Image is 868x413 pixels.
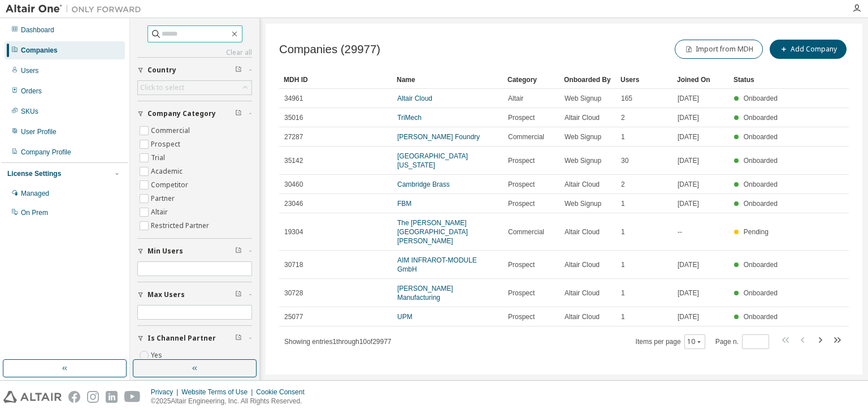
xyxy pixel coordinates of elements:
span: 1 [621,289,625,298]
a: [GEOGRAPHIC_DATA][US_STATE] [397,152,468,169]
span: [DATE] [678,312,699,321]
span: 165 [621,94,632,103]
a: [PERSON_NAME] Foundry [397,133,480,141]
button: Add Company [770,40,847,59]
a: FBM [397,200,411,208]
span: Is Channel Partner [147,334,216,343]
div: Category [507,71,555,89]
span: 35016 [284,113,303,122]
span: 1 [621,132,625,141]
span: Prospect [508,289,535,298]
span: Commercial [508,132,544,141]
span: -- [678,227,682,236]
span: Page n. [715,334,769,349]
button: 10 [687,337,702,346]
div: User Profile [21,127,57,136]
span: [DATE] [678,132,699,141]
div: MDH ID [284,71,388,89]
span: Prospect [508,113,535,122]
span: Onboarded [744,157,778,165]
span: Web Signup [565,94,601,103]
div: SKUs [21,107,38,116]
span: [DATE] [678,180,699,189]
span: Clear filter [235,334,242,343]
span: Pending [744,228,769,236]
a: Clear all [137,48,252,57]
span: Prospect [508,180,535,189]
label: Partner [151,192,177,205]
span: Altair Cloud [565,289,600,298]
span: 23046 [284,199,303,208]
span: 30 [621,156,628,165]
div: Joined On [677,71,724,89]
span: 2 [621,180,625,189]
a: Cambridge Brass [397,180,450,188]
span: Prospect [508,199,535,208]
span: [DATE] [678,94,699,103]
a: TriMech [397,114,422,122]
button: Is Channel Partner [137,326,252,351]
label: Competitor [151,178,190,192]
span: 35142 [284,156,303,165]
a: Altair Cloud [397,94,432,102]
span: Items per page [636,334,705,349]
span: Altair Cloud [565,312,600,321]
label: Restricted Partner [151,219,211,233]
span: 1 [621,312,625,321]
img: youtube.svg [124,391,141,403]
span: Country [147,66,176,75]
div: On Prem [21,208,48,217]
span: [DATE] [678,199,699,208]
label: Altair [151,205,170,219]
span: [DATE] [678,156,699,165]
span: Max Users [147,290,185,299]
div: Users [21,66,38,75]
span: Company Category [147,109,216,118]
span: Onboarded [744,180,778,188]
label: Commercial [151,124,192,137]
span: Onboarded [744,289,778,297]
span: 25077 [284,312,303,321]
img: altair_logo.svg [3,391,62,403]
span: Altair Cloud [565,227,600,236]
button: Company Category [137,101,252,126]
span: [DATE] [678,289,699,298]
span: Prospect [508,312,535,321]
div: Cookie Consent [256,388,311,397]
a: [PERSON_NAME] Manufacturing [397,285,453,302]
span: Altair Cloud [565,180,600,189]
a: The [PERSON_NAME][GEOGRAPHIC_DATA][PERSON_NAME] [397,219,468,245]
button: Import from MDH [675,40,763,59]
span: Clear filter [235,66,242,75]
div: Privacy [151,388,181,397]
span: 1 [621,260,625,269]
span: Altair [508,94,523,103]
span: Clear filter [235,109,242,118]
span: 30728 [284,289,303,298]
a: UPM [397,313,413,321]
span: Onboarded [744,313,778,321]
span: Onboarded [744,114,778,122]
span: Prospect [508,260,535,269]
div: Status [734,71,781,89]
span: 2 [621,113,625,122]
div: Click to select [140,83,184,92]
div: Managed [21,189,49,198]
div: Name [397,71,498,89]
span: Min Users [147,247,183,256]
span: 19304 [284,227,303,236]
span: Altair Cloud [565,260,600,269]
span: Web Signup [565,156,601,165]
span: 1 [621,227,625,236]
span: Onboarded [744,94,778,102]
a: AIM INFRAROT-MODULE GmbH [397,256,477,273]
div: Company Profile [21,148,71,157]
div: Companies [21,46,58,55]
span: [DATE] [678,113,699,122]
span: Web Signup [565,199,601,208]
span: Onboarded [744,133,778,141]
span: Clear filter [235,247,242,256]
label: Trial [151,151,167,165]
label: Yes [151,349,164,362]
label: Prospect [151,137,183,151]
